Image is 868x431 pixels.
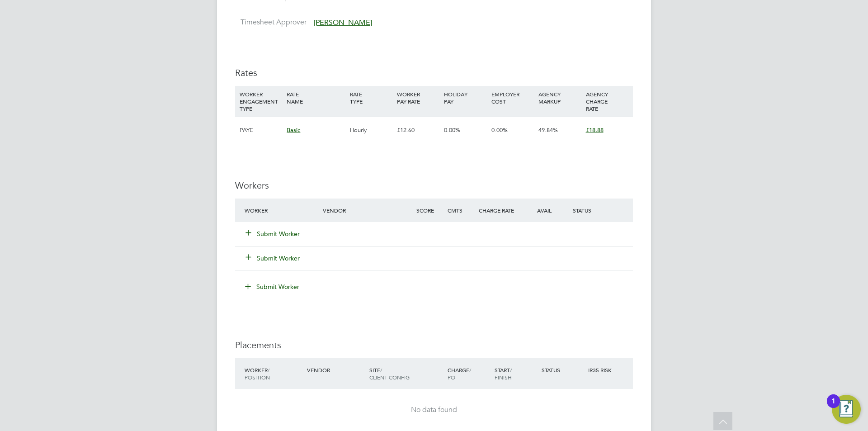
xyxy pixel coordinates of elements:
[536,86,583,109] div: AGENCY MARKUP
[538,126,558,134] span: 49.84%
[242,202,321,218] div: Worker
[442,86,489,109] div: HOLIDAY PAY
[239,279,307,294] button: Submit Worker
[832,395,861,424] button: Open Resource Center, 1 new notification
[245,366,270,381] span: / Position
[539,362,586,378] div: Status
[305,362,367,378] div: Vendor
[524,202,571,218] div: Avail
[444,126,460,134] span: 0.00%
[321,202,414,218] div: Vendor
[476,202,524,218] div: Charge Rate
[244,405,624,415] div: No data found
[237,86,284,117] div: WORKER ENGAGEMENT TYPE
[348,86,395,109] div: RATE TYPE
[348,117,395,143] div: Hourly
[495,366,512,381] span: / Finish
[367,362,445,385] div: Site
[242,362,305,385] div: Worker
[314,18,372,27] span: [PERSON_NAME]
[284,86,347,109] div: RATE NAME
[492,362,539,385] div: Start
[395,86,442,109] div: WORKER PAY RATE
[246,229,300,238] button: Submit Worker
[246,254,300,263] button: Submit Worker
[586,126,604,134] span: £18.88
[235,339,633,351] h3: Placements
[445,362,492,385] div: Charge
[445,202,476,218] div: Cmts
[395,117,442,143] div: £12.60
[237,117,284,143] div: PAYE
[235,180,633,191] h3: Workers
[369,366,410,381] span: / Client Config
[571,202,633,218] div: Status
[414,202,445,218] div: Score
[831,401,835,413] div: 1
[235,18,307,27] label: Timesheet Approver
[287,126,300,134] span: Basic
[584,86,631,117] div: AGENCY CHARGE RATE
[491,126,508,134] span: 0.00%
[489,86,536,109] div: EMPLOYER COST
[448,366,471,381] span: / PO
[586,362,617,378] div: IR35 Risk
[235,67,633,79] h3: Rates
